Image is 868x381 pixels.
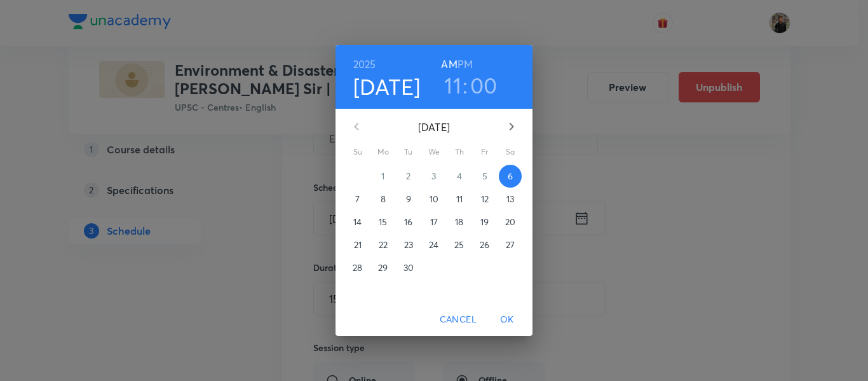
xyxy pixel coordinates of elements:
[379,216,387,228] p: 15
[397,146,420,158] span: Tu
[397,211,420,233] button: 16
[372,120,496,135] p: [DATE]
[506,239,515,251] p: 27
[404,216,412,228] p: 16
[397,188,420,211] button: 9
[499,188,522,211] button: 13
[473,233,496,256] button: 26
[372,256,395,279] button: 29
[378,261,388,274] p: 29
[397,233,420,256] button: 23
[480,216,489,228] p: 19
[505,216,515,228] p: 20
[346,146,369,158] span: Su
[346,256,369,279] button: 28
[473,188,496,211] button: 12
[435,308,482,331] button: Cancel
[353,216,362,228] p: 14
[448,233,471,256] button: 25
[423,211,445,233] button: 17
[473,146,496,158] span: Fr
[353,261,362,274] p: 28
[492,312,522,328] span: OK
[430,193,438,205] p: 10
[499,165,522,188] button: 6
[506,193,514,205] p: 13
[470,72,498,99] button: 00
[353,73,421,100] button: [DATE]
[372,211,395,233] button: 15
[354,239,362,251] p: 21
[448,211,471,233] button: 18
[458,55,473,73] button: PM
[481,193,489,205] p: 12
[441,55,457,73] button: AM
[381,193,386,205] p: 8
[508,170,513,183] p: 6
[423,146,445,158] span: We
[499,211,522,233] button: 20
[499,233,522,256] button: 27
[429,239,438,251] p: 24
[480,239,489,251] p: 26
[346,233,369,256] button: 21
[404,239,413,251] p: 23
[430,216,438,228] p: 17
[473,211,496,233] button: 19
[355,193,360,205] p: 7
[406,193,411,205] p: 9
[455,216,463,228] p: 18
[456,193,463,205] p: 11
[454,239,464,251] p: 25
[403,261,414,274] p: 30
[423,188,445,211] button: 10
[499,146,522,158] span: Sa
[346,211,369,233] button: 14
[372,188,395,211] button: 8
[379,239,388,251] p: 22
[448,188,471,211] button: 11
[423,233,445,256] button: 24
[372,233,395,256] button: 22
[440,312,477,328] span: Cancel
[397,256,420,279] button: 30
[487,308,527,331] button: OK
[346,188,369,211] button: 7
[463,72,468,99] h3: :
[372,146,395,158] span: Mo
[448,146,471,158] span: Th
[444,72,461,99] button: 11
[353,55,376,73] button: 2025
